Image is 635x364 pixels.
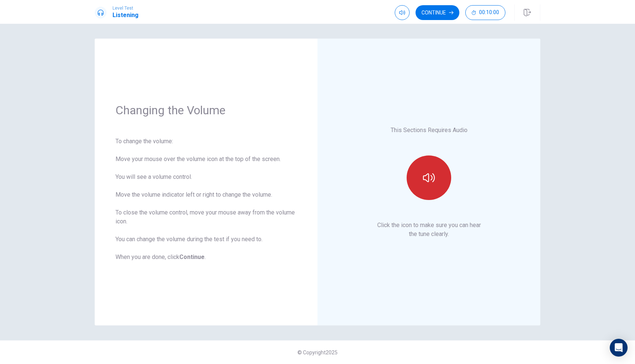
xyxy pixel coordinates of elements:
p: This Sections Requires Audio [391,126,468,135]
span: Level Test [113,6,139,11]
p: Click the icon to make sure you can hear the tune clearly. [377,221,481,239]
h1: Changing the Volume [115,103,297,118]
div: To change the volume: Move your mouse over the volume icon at the top of the screen. You will see... [115,137,297,262]
span: 00:10:00 [479,10,499,16]
button: Continue [416,5,459,20]
button: 00:10:00 [465,5,505,20]
div: Open Intercom Messenger [610,339,628,357]
h1: Listening [113,11,139,20]
span: © Copyright 2025 [297,350,338,355]
b: Continue [179,253,205,260]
